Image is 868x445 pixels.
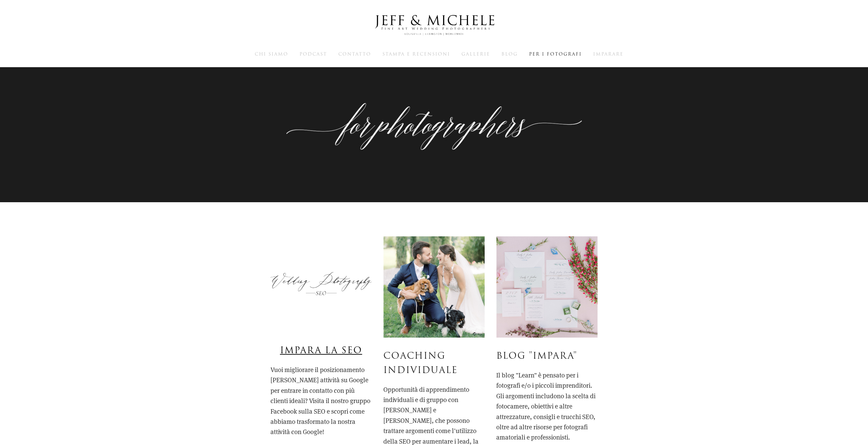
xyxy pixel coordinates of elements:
a: Gallerie [461,51,490,57]
a: Contatto [338,51,371,57]
font: Imparare [593,51,623,57]
img: Foto di matrimonio [383,236,485,338]
a: Podcast [299,51,327,57]
font: Podcast [299,51,327,57]
a: Stampa e recensioni [382,51,450,57]
font: Coaching individuale [383,350,458,377]
a: Imparare [593,51,623,57]
a: Impara la SEO [280,344,362,357]
font: Blog "Impara" [496,350,577,362]
img: SEO per fotografi di matrimoni con Jeff e Michele [270,236,372,332]
font: Il blog "Learn" è pensato per i fotografi e/o i piccoli imprenditori. Gli argomenti includono la ... [496,371,597,441]
font: Formazione, workshop e tutoraggio per altri fotografi [303,133,565,146]
img: Matrimonio di Jordan ed Emily Berry (solo per uso web)-33.jpg [496,236,598,338]
font: Vuoi migliorare il posizionamento [PERSON_NAME] attività su Google per entrare in contatto con pi... [270,365,372,436]
font: Gallerie [461,51,490,57]
a: Chi siamo [255,51,288,57]
font: Stampa e recensioni [382,51,450,57]
font: Chi siamo [255,51,288,57]
a: Blog [501,51,518,57]
font: Blog [501,51,518,57]
img: Fotografi di matrimoni a Louisville - Jeff e Michele Fotografi di matrimoni [366,9,502,42]
font: Contatto [338,51,371,57]
a: Per i fotografi [529,51,582,57]
font: Per i fotografi [529,51,582,57]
